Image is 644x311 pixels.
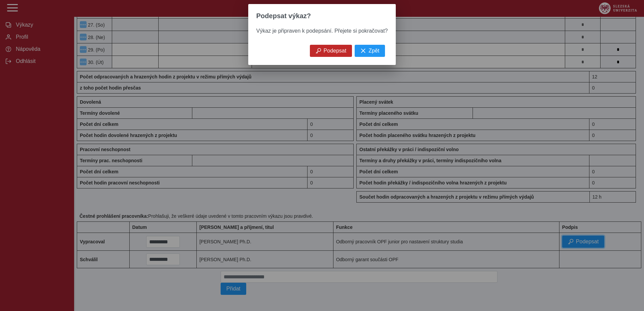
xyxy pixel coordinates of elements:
span: Podepsat výkaz? [256,12,311,20]
span: Výkaz je připraven k podepsání. Přejete si pokračovat? [256,28,388,34]
span: Podepsat [324,48,347,54]
span: Zpět [368,48,379,54]
button: Podepsat [310,45,352,57]
button: Zpět [355,45,385,57]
